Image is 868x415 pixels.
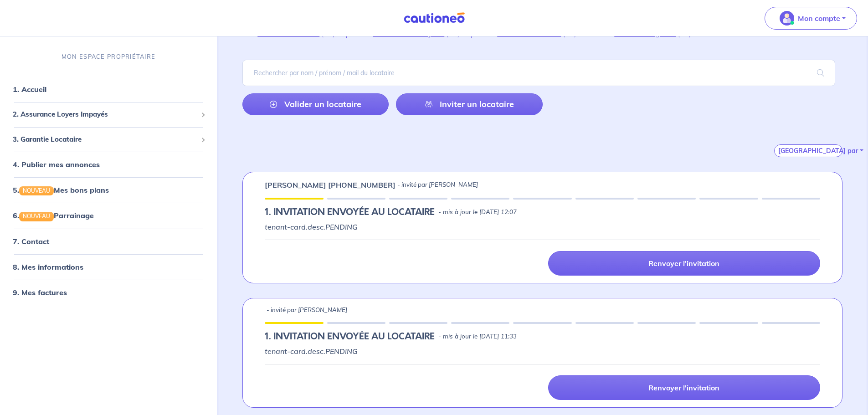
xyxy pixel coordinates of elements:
p: [PERSON_NAME] [PHONE_NUMBER] [265,179,395,190]
img: Cautioneo [400,12,468,24]
p: - mis à jour le [DATE] 11:33 [438,332,517,341]
div: 1. Accueil [4,80,213,98]
div: 3. Garantie Locataire [4,131,213,149]
span: search [806,60,835,86]
a: 4. Publier mes annonces [13,160,100,169]
p: - mis à jour le [DATE] 12:07 [438,208,517,217]
a: Inviter un locataire [396,93,542,115]
p: tenant-card.desc.PENDING [265,221,820,232]
span: 3. Garantie Locataire [13,134,197,145]
button: illu_account_valid_menu.svgMon compte [765,7,857,30]
img: illu_account_valid_menu.svg [780,11,794,26]
span: 2. Assurance Loyers Impayés [13,109,197,120]
p: Renvoyer l'invitation [648,383,719,392]
p: - invité par [PERSON_NAME] [267,306,347,315]
a: 1. Accueil [13,85,46,94]
a: Garanties signées(00) [588,29,703,37]
div: state: PENDING, Context: IN-LANDLORD [265,331,820,342]
div: 9. Mes factures [4,283,213,301]
input: Rechercher par nom / prénom / mail du locataire [242,60,835,86]
div: 4. Publier mes annonces [4,155,213,174]
p: Renvoyer l'invitation [648,259,719,268]
a: 9. Mes factures [13,287,67,297]
h5: 1.︎ INVITATION ENVOYÉE AU LOCATAIRE [265,331,435,342]
a: 5.NOUVEAUMes bons plans [13,185,109,195]
a: Tous mes dossiers(02) [242,29,346,37]
button: [GEOGRAPHIC_DATA] par [774,144,842,157]
div: 5.NOUVEAUMes bons plans [4,181,213,199]
a: Invitations envoyées(02) [347,29,471,37]
p: MON ESPACE PROPRIÉTAIRE [62,52,155,61]
p: tenant-card.desc.PENDING [265,346,820,357]
a: 6.NOUVEAUParrainage [13,211,94,220]
p: Mon compte [798,13,840,24]
div: 2. Assurance Loyers Impayés [4,106,213,123]
h5: 1.︎ INVITATION ENVOYÉE AU LOCATAIRE [265,207,435,218]
a: 7. Contact [13,236,49,246]
div: state: PENDING, Context: IN-LANDLORD [265,207,820,218]
a: 8. Mes informations [13,262,83,271]
div: 7. Contact [4,232,213,250]
a: Garanties en cours(00) [472,29,588,37]
p: - invité par [PERSON_NAME] [397,180,478,190]
a: Valider un locataire [242,93,389,115]
a: Renvoyer l'invitation [548,375,820,400]
a: Renvoyer l'invitation [548,251,820,276]
div: 6.NOUVEAUParrainage [4,206,213,225]
div: 8. Mes informations [4,257,213,276]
